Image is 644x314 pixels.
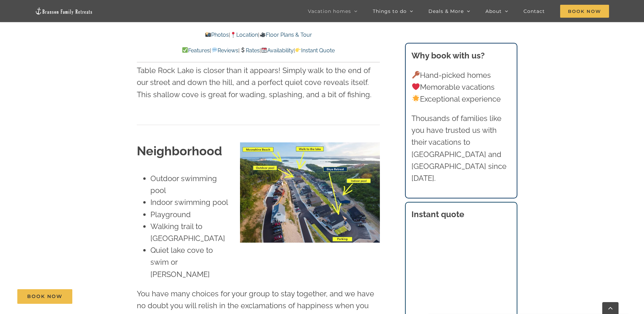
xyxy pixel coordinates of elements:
[150,173,230,196] li: Outdoor swimming pool
[17,289,72,304] a: Book Now
[240,47,245,53] img: 💲
[412,95,420,102] img: 🌟
[150,244,230,280] li: Quiet lake cove to swim or [PERSON_NAME]
[205,32,229,38] a: Photos
[230,32,258,38] a: Location
[137,144,222,158] strong: Neighborhood
[523,9,545,14] span: Contact
[240,142,380,243] img: Skye Retreat location at Chateau Cove on Table Rock Lake
[412,71,420,78] img: 🔑
[261,47,294,54] a: Availability
[211,47,238,54] a: Reviews
[137,31,380,39] p: | |
[560,5,609,18] span: Book Now
[212,47,217,53] img: 💬
[428,9,464,14] span: Deals & More
[150,196,230,208] li: Indoor swimming pool
[295,47,301,53] img: 👉
[35,7,93,15] img: Branson Family Retreats Logo
[261,47,267,53] img: 📆
[137,46,380,55] p: | | | |
[231,32,236,37] img: 📍
[150,221,230,244] li: Walking trail to [GEOGRAPHIC_DATA]
[260,32,265,37] img: 🎥
[205,32,211,37] img: 📸
[295,47,335,54] a: Instant Quote
[411,209,464,219] strong: Instant quote
[373,9,407,14] span: Things to do
[411,69,511,105] p: Hand-picked homes Memorable vacations Exceptional experience
[411,112,511,184] p: Thousands of families like you have trusted us with their vacations to [GEOGRAPHIC_DATA] and [GEO...
[240,47,260,54] a: Rates
[485,9,502,14] span: About
[27,294,62,299] span: Book Now
[308,9,351,14] span: Vacation homes
[182,47,210,54] a: Features
[182,47,188,53] img: ✅
[150,209,230,221] li: Playground
[259,32,312,38] a: Floor Plans & Tour
[137,65,380,101] p: Table Rock Lake is closer than it appears! Simply walk to the end of our street and down the hill...
[411,50,511,62] h3: Why book with us?
[412,83,420,90] img: ❤️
